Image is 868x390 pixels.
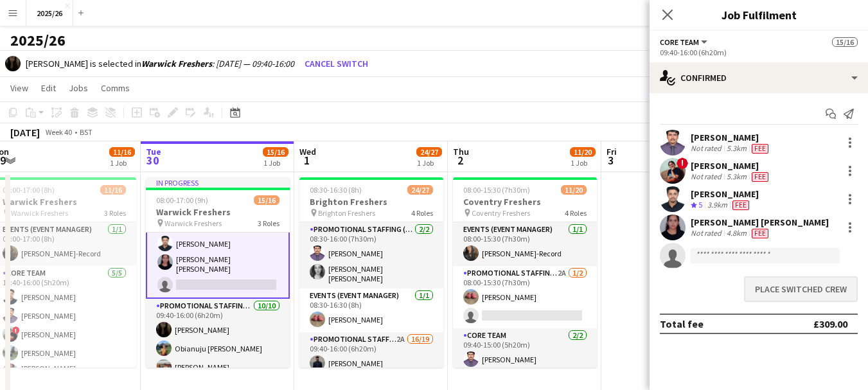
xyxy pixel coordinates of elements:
app-job-card: 08:00-15:30 (7h30m)11/20Coventry Freshers Coventry Freshers4 RolesEvents (Event Manager)1/108:00-... [453,177,597,368]
span: Fee [732,200,749,210]
span: 24/27 [407,185,433,195]
span: Fee [752,229,768,238]
div: [PERSON_NAME] is selected in [26,58,294,69]
span: Fee [752,172,768,182]
app-card-role: Events (Event Manager)1/108:30-16:30 (8h)[PERSON_NAME] [299,288,443,332]
span: Week 40 [42,127,75,137]
span: 3 Roles [104,208,126,218]
span: Jobs [69,82,88,94]
div: In progress [146,177,290,188]
span: Fee [752,144,768,154]
span: 2 [451,153,469,168]
button: Place switched crew [744,276,858,302]
span: 30 [144,153,161,168]
app-job-card: In progress08:00-17:00 (9h)15/16Warwick Freshers Warwick Freshers3 RolesCore Team10A4/509:40-16:0... [146,177,290,368]
div: [PERSON_NAME] [PERSON_NAME] [691,217,829,228]
span: 09:00-17:00 (8h) [3,185,55,195]
div: Crew has different fees then in role [749,228,771,238]
span: View [10,82,28,94]
span: 11/16 [100,185,126,195]
span: 15/16 [263,147,288,157]
span: Warwick Freshers [11,208,68,218]
app-card-role: Promotional Staffing (Team Leader)2/208:30-16:00 (7h30m)[PERSON_NAME][PERSON_NAME] [PERSON_NAME] [299,222,443,288]
span: 15/16 [254,195,279,205]
div: £309.00 [813,317,847,330]
div: Not rated [691,172,724,182]
span: 11/20 [561,185,587,195]
span: 24/27 [416,147,442,157]
span: 11/20 [570,147,596,157]
div: 5.3km [724,172,749,182]
b: Warwick Freshers [141,58,212,69]
div: 4.8km [724,228,749,238]
div: 1 Job [263,158,288,168]
button: 2025/26 [26,1,73,26]
a: Jobs [64,80,93,96]
div: BST [80,127,93,137]
span: 4 Roles [565,208,587,218]
span: 11/16 [109,147,135,157]
span: Brighton Freshers [318,208,375,218]
div: [PERSON_NAME] [691,188,759,200]
span: 3 [605,153,617,168]
a: Comms [96,80,135,96]
span: ! [677,157,688,169]
div: Confirmed [650,62,868,93]
div: [PERSON_NAME] [691,132,771,143]
span: 4 Roles [411,208,433,218]
span: 08:00-15:30 (7h30m) [463,185,530,195]
app-job-card: 08:30-16:30 (8h)24/27Brighton Freshers Brighton Freshers4 RolesPromotional Staffing (Team Leader)... [299,177,443,368]
span: 08:00-17:00 (9h) [156,195,208,205]
h3: Coventry Freshers [453,196,597,208]
span: Edit [41,82,56,94]
app-card-role: Core Team10A4/509:40-16:00 (6h20m)[PERSON_NAME]![PERSON_NAME][PERSON_NAME][PERSON_NAME] [PERSON_N... [146,174,290,299]
span: Core Team [660,37,699,47]
div: 1 Job [110,158,134,168]
app-card-role: Events (Event Manager)1/108:00-15:30 (7h30m)[PERSON_NAME]-Record [453,222,597,266]
div: 3.9km [705,200,730,211]
div: 1 Job [417,158,441,168]
app-card-role: Promotional Staffing (Team Leader)2A1/208:00-15:30 (7h30m)[PERSON_NAME] [453,266,597,328]
span: Comms [101,82,130,94]
span: Warwick Freshers [164,218,222,228]
span: 5 [698,200,702,209]
span: 08:30-16:30 (8h) [310,185,362,195]
h3: Job Fulfilment [650,6,868,23]
span: ! [12,326,20,334]
a: Edit [36,80,61,96]
i: : [DATE] — 09:40-16:00 [141,58,294,69]
button: Core Team [660,37,709,47]
span: Coventry Freshers [472,208,530,218]
h3: Warwick Freshers [146,206,290,218]
span: Thu [453,146,469,157]
div: Crew has different fees then in role [749,172,771,182]
div: Crew has different fees then in role [730,200,752,211]
span: 3 Roles [258,218,279,228]
span: Wed [299,146,316,157]
div: Crew has different fees then in role [749,143,771,154]
button: Cancel switch [299,53,373,74]
div: Total fee [660,317,704,330]
div: 1 Job [571,158,595,168]
span: 15/16 [832,37,858,47]
div: Not rated [691,228,724,238]
a: View [5,80,33,96]
div: 09:40-16:00 (6h20m) [660,48,858,57]
div: Not rated [691,143,724,154]
div: 5.3km [724,143,749,154]
span: Fri [607,146,617,157]
div: [PERSON_NAME] [691,160,771,172]
h3: Brighton Freshers [299,196,443,208]
span: Tue [146,146,161,157]
h1: 2025/26 [10,31,66,50]
div: [DATE] [10,126,40,139]
span: 1 [297,153,316,168]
